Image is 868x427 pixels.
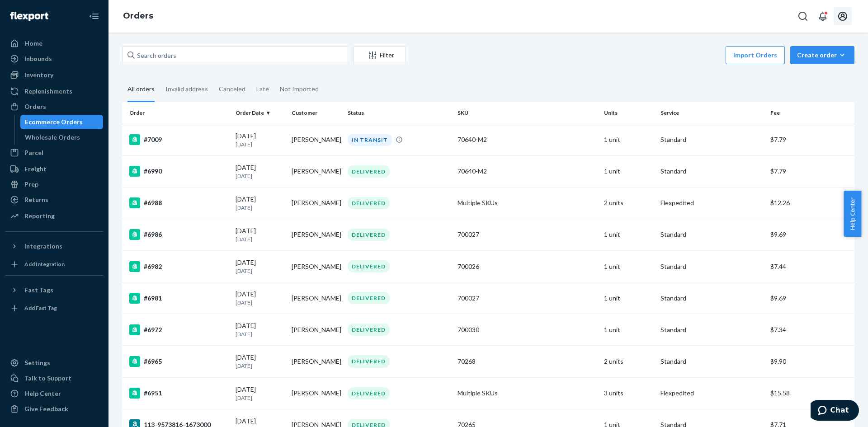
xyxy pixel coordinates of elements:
[5,386,103,401] a: Help Center
[236,353,284,370] div: [DATE]
[236,226,284,243] div: [DATE]
[834,7,852,25] button: Open account menu
[288,155,344,187] td: [PERSON_NAME]
[24,54,52,63] div: Inbounds
[660,198,763,207] p: Flexpedited
[458,135,597,144] div: 70640-M2
[25,133,80,142] div: Wholesale Orders
[236,385,284,402] div: [DATE]
[5,301,103,315] a: Add Fast Tag
[458,262,597,271] div: 700026
[236,258,284,275] div: [DATE]
[458,357,597,366] div: 70268
[767,155,854,187] td: $7.79
[236,267,284,275] p: [DATE]
[129,166,228,177] div: #6990
[129,293,228,304] div: #6981
[236,299,284,306] p: [DATE]
[129,324,228,335] div: #6972
[24,389,61,398] div: Help Center
[348,197,390,209] div: DELIVERED
[20,115,104,129] a: Ecommerce Orders
[24,260,65,268] div: Add Integration
[458,325,597,334] div: 700030
[236,362,284,370] p: [DATE]
[5,145,103,160] a: Parcel
[10,12,48,21] img: Flexport logo
[660,230,763,239] p: Standard
[600,282,656,314] td: 1 unit
[348,165,390,178] div: DELIVERED
[790,46,854,64] button: Create order
[236,321,284,338] div: [DATE]
[5,36,103,51] a: Home
[5,257,103,272] a: Add Integration
[288,282,344,314] td: [PERSON_NAME]
[24,102,46,111] div: Orders
[122,46,348,64] input: Search orders
[5,239,103,253] button: Integrations
[236,131,284,148] div: [DATE]
[344,102,454,124] th: Status
[600,219,656,250] td: 1 unit
[767,314,854,346] td: $7.34
[657,102,767,124] th: Service
[5,283,103,297] button: Fast Tags
[5,68,103,82] a: Inventory
[767,282,854,314] td: $9.69
[123,11,153,21] a: Orders
[236,204,284,211] p: [DATE]
[5,99,103,114] a: Orders
[24,180,38,189] div: Prep
[165,77,208,101] div: Invalid address
[600,124,656,155] td: 1 unit
[794,7,812,25] button: Open Search Box
[454,187,600,219] td: Multiple SKUs
[767,102,854,124] th: Fee
[348,355,390,367] div: DELIVERED
[660,262,763,271] p: Standard
[354,51,406,60] div: Filter
[348,324,390,336] div: DELIVERED
[348,229,390,241] div: DELIVERED
[236,235,284,243] p: [DATE]
[232,102,288,124] th: Order Date
[5,84,103,99] a: Replenishments
[348,292,390,304] div: DELIVERED
[844,191,861,237] span: Help Center
[288,314,344,346] td: [PERSON_NAME]
[458,294,597,303] div: 700027
[129,197,228,208] div: #6988
[288,377,344,409] td: [PERSON_NAME]
[236,172,284,180] p: [DATE]
[236,394,284,402] p: [DATE]
[454,377,600,409] td: Multiple SKUs
[129,134,228,145] div: #7009
[288,124,344,155] td: [PERSON_NAME]
[600,155,656,187] td: 1 unit
[127,77,155,102] div: All orders
[122,102,232,124] th: Order
[600,251,656,282] td: 1 unit
[454,102,600,124] th: SKU
[20,130,104,145] a: Wholesale Orders
[25,117,83,127] div: Ecommerce Orders
[600,187,656,219] td: 2 units
[767,377,854,409] td: $15.58
[814,7,832,25] button: Open notifications
[5,402,103,416] button: Give Feedback
[767,251,854,282] td: $7.44
[767,124,854,155] td: $7.79
[458,230,597,239] div: 700027
[24,286,53,295] div: Fast Tags
[129,229,228,240] div: #6986
[660,167,763,176] p: Standard
[24,195,48,204] div: Returns
[24,70,53,80] div: Inventory
[129,261,228,272] div: #6982
[660,294,763,303] p: Standard
[219,77,245,101] div: Canceled
[5,371,103,385] button: Talk to Support
[129,356,228,367] div: #6965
